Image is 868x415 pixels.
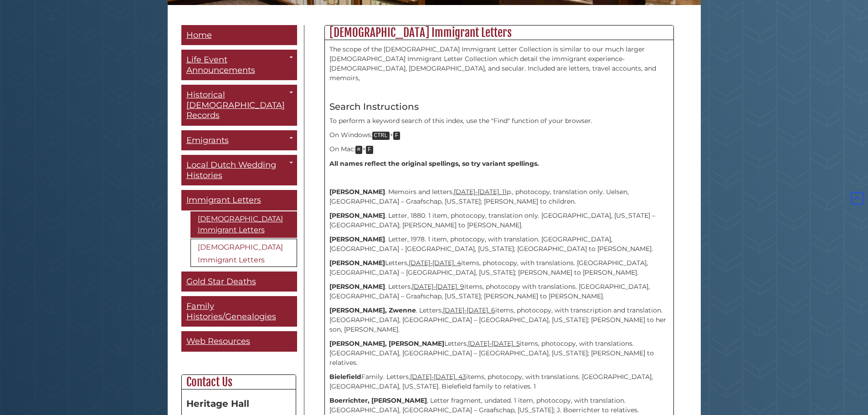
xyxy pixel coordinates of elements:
[849,195,866,203] a: Back to Top
[181,190,297,210] a: Immigrant Letters
[186,336,250,346] span: Web Resources
[181,155,297,185] a: Local Dutch Wedding Histories
[329,396,427,405] strong: Boerrichter, [PERSON_NAME]
[329,258,669,277] p: Letters, items, photocopy, with translations. [GEOGRAPHIC_DATA], [GEOGRAPHIC_DATA] – [GEOGRAPHIC_...
[190,211,297,238] a: [DEMOGRAPHIC_DATA] Immigrant Letters
[186,301,276,322] span: Family Histories/Genealogies
[329,45,669,83] p: The scope of the [DEMOGRAPHIC_DATA] Immigrant Letter Collection is similar to our much larger [DE...
[443,306,495,314] tcxspan: Call 1901-1918. 6 via 3CX
[182,375,296,389] h2: Contact Us
[410,373,466,381] tcxspan: Call 1887-1954. 43 via 3CX
[355,146,363,154] kbd: ⌘
[329,373,361,381] strong: Bielefield
[181,130,297,151] a: Emigrants
[186,30,212,40] span: Home
[329,306,416,314] strong: [PERSON_NAME], Zwenne
[186,160,276,180] span: Local Dutch Wedding Histories
[186,135,229,145] span: Emigrants
[329,188,385,196] strong: [PERSON_NAME]
[181,85,297,126] a: Historical [DEMOGRAPHIC_DATA] Records
[366,146,373,154] kbd: F
[329,282,669,301] p: . Letters, items, photocopy with translations. [GEOGRAPHIC_DATA], [GEOGRAPHIC_DATA] – Graafschap,...
[329,235,385,243] strong: [PERSON_NAME]
[181,25,297,46] a: Home
[329,306,669,334] p: . Letters, items, photocopy, with transcription and translation. [GEOGRAPHIC_DATA], [GEOGRAPHIC_D...
[393,132,401,140] kbd: F
[409,259,461,267] tcxspan: Call 1947-1948. 4 via 3CX
[181,272,297,292] a: Gold Star Deaths
[186,90,285,120] span: Historical [DEMOGRAPHIC_DATA] Records
[190,239,297,267] a: [DEMOGRAPHIC_DATA] Immigrant Letters
[329,235,669,254] p: . Letter, 1978. 1 item, photocopy, with translation. [GEOGRAPHIC_DATA], [GEOGRAPHIC_DATA] - [GEOG...
[329,259,385,267] strong: [PERSON_NAME]
[454,188,507,196] tcxspan: Call 1881-1892. 11 via 3CX
[329,282,385,291] strong: [PERSON_NAME]
[329,339,669,368] p: Letters, items, photocopy, with translations. [GEOGRAPHIC_DATA], [GEOGRAPHIC_DATA] – [GEOGRAPHIC_...
[412,282,464,291] tcxspan: Call 1902-1949. 9 via 3CX
[329,130,669,140] p: On Windows: +
[329,187,669,206] p: . Memoirs and letters, p., photocopy, translation only. Uelsen, [GEOGRAPHIC_DATA] – Graafschap, [...
[329,102,669,112] h4: Search Instructions
[181,50,297,80] a: Life Event Announcements
[329,159,539,168] strong: All names reflect the original spellings, so try variant spellings.
[329,372,669,391] p: Family. Letters, items, photocopy, with translations. [GEOGRAPHIC_DATA], [GEOGRAPHIC_DATA], [US_S...
[186,398,249,409] strong: Heritage Hall
[186,55,255,75] span: Life Event Announcements
[329,396,669,415] p: . Letter fragment, undated. 1 item, photocopy, with translation. [GEOGRAPHIC_DATA], [GEOGRAPHIC_D...
[329,144,669,154] p: On Mac: +
[372,132,390,140] kbd: CTRL
[181,296,297,327] a: Family Histories/Genealogies
[186,195,261,205] span: Immigrant Letters
[329,339,444,348] strong: [PERSON_NAME], [PERSON_NAME]
[181,331,297,352] a: Web Resources
[329,211,385,220] strong: [PERSON_NAME]
[329,211,669,230] p: . Letter, 1880. 1 item, photocopy, translation only. [GEOGRAPHIC_DATA], [US_STATE] – [GEOGRAPHIC_...
[186,277,256,287] span: Gold Star Deaths
[468,339,520,348] tcxspan: Call 1947-1948. 5 via 3CX
[329,116,669,126] p: To perform a keyword search of this index, use the "Find" function of your browser.
[325,26,673,40] h2: [DEMOGRAPHIC_DATA] Immigrant Letters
